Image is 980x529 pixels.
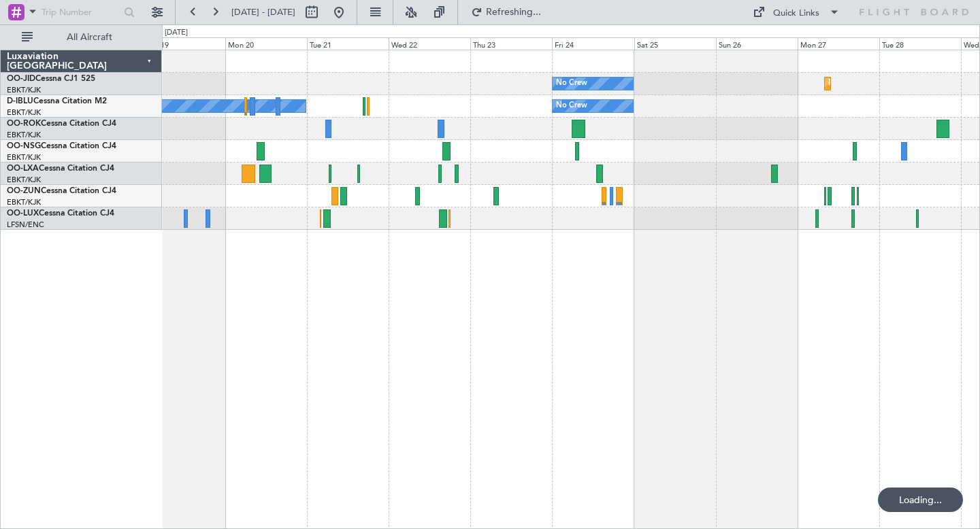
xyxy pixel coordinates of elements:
[746,1,847,23] button: Quick Links
[7,220,44,230] a: LFSN/ENC
[556,96,587,116] div: No Crew
[552,37,634,50] div: Fri 24
[7,107,41,118] a: EBKT/KJK
[7,187,116,195] a: OO-ZUNCessna Citation CJ4
[307,37,389,50] div: Tue 21
[389,37,470,50] div: Wed 22
[7,165,114,173] a: OO-LXACessna Citation CJ4
[225,37,307,50] div: Mon 20
[7,97,33,105] span: D-IBLU
[7,197,41,207] a: EBKT/KJK
[465,1,546,23] button: Refreshing...
[634,37,716,50] div: Sat 25
[144,37,225,50] div: Sun 19
[716,37,798,50] div: Sun 26
[15,27,148,48] button: All Aircraft
[7,175,41,185] a: EBKT/KJK
[7,120,41,128] span: OO-ROK
[42,2,120,22] input: Trip Number
[485,7,542,17] span: Refreshing...
[7,85,41,95] a: EBKT/KJK
[7,152,41,163] a: EBKT/KJK
[798,37,879,50] div: Mon 27
[878,488,963,512] div: Loading...
[7,187,41,195] span: OO-ZUN
[231,6,295,18] span: [DATE] - [DATE]
[7,97,107,105] a: D-IBLUCessna Citation M2
[773,7,819,20] div: Quick Links
[7,209,114,218] a: OO-LUXCessna Citation CJ4
[35,33,144,42] span: All Aircraft
[7,75,35,83] span: OO-JID
[879,37,961,50] div: Tue 28
[7,142,116,150] a: OO-NSGCessna Citation CJ4
[7,142,41,150] span: OO-NSG
[7,209,39,218] span: OO-LUX
[165,27,188,39] div: [DATE]
[556,73,587,94] div: No Crew
[7,75,95,83] a: OO-JIDCessna CJ1 525
[7,165,39,173] span: OO-LXA
[7,120,116,128] a: OO-ROKCessna Citation CJ4
[470,37,552,50] div: Thu 23
[7,130,41,140] a: EBKT/KJK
